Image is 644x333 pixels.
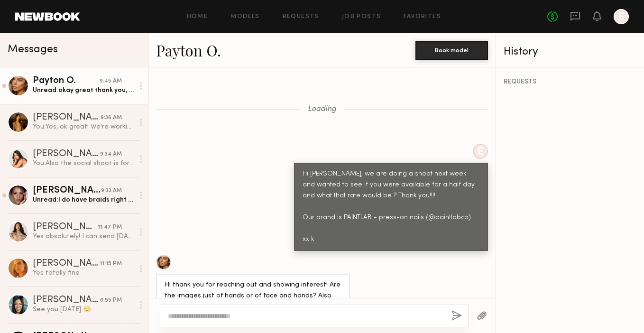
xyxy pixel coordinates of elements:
a: Home [187,14,208,20]
div: History [504,46,636,57]
a: Requests [283,14,319,20]
div: [PERSON_NAME] [33,259,100,268]
div: [PERSON_NAME] [33,113,101,122]
div: Unread: okay great thank you, I’ll be there closer to 10:30! [33,86,134,95]
a: Models [230,14,259,20]
div: 9:45 AM [100,77,122,86]
div: 11:47 PM [98,223,122,232]
div: [PERSON_NAME] [33,222,98,232]
div: [PERSON_NAME] [33,149,100,159]
div: Yes absolutely! I can send [DATE] [33,232,134,241]
div: [PERSON_NAME] [33,296,100,305]
div: [PERSON_NAME] [33,186,101,195]
a: E [614,9,629,24]
div: 9:34 AM [100,150,122,159]
div: 9:36 AM [101,113,122,122]
div: 9:33 AM [101,186,122,195]
div: 11:15 PM [100,259,122,268]
div: Payton O. [33,76,100,86]
div: Yes totally fine [33,268,134,277]
div: See you [DATE] 😊 [33,305,134,314]
button: Book model [415,41,488,60]
a: Job Posts [342,14,381,20]
span: Loading [308,105,336,113]
span: Messages [8,44,58,55]
div: REQUESTS [504,79,636,85]
a: Favorites [404,14,441,20]
a: Payton O. [156,40,221,60]
div: Hi [PERSON_NAME], we are doing a shoot next week and wanted to see if you were available for a ha... [303,169,479,245]
div: You: Also the social shoot is for $150/hr unlimited usage. Does that work for you ? [33,159,134,168]
a: Book model [415,46,488,54]
div: Unread: I do have braids right now. Is that okay? [33,195,134,204]
div: 6:55 PM [100,296,122,305]
div: You: Yes, ok great! We're working on which products to send and brief out. Will let you know once... [33,122,134,131]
